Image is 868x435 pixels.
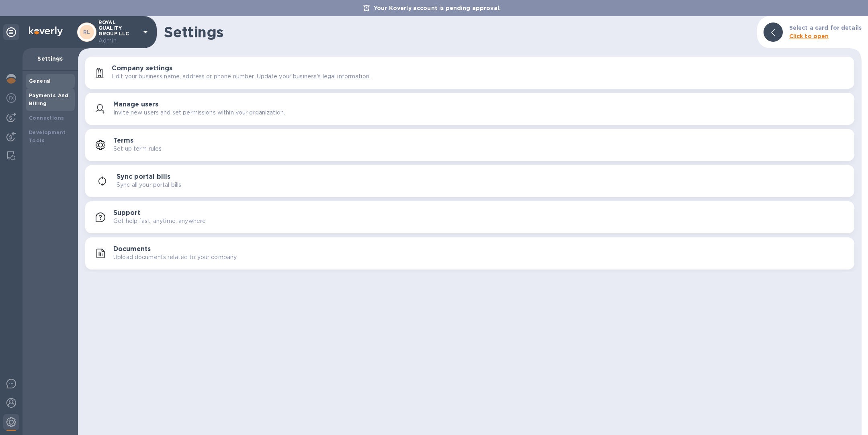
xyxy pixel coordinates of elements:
h3: Manage users [113,101,158,108]
p: Sync all your portal bills [117,181,181,189]
p: ROYAL QUALITY GROUP LLC [98,20,139,45]
p: Settings [29,55,72,63]
b: Select a card for details [789,25,862,31]
h3: Company settings [112,65,172,72]
p: Your Koverly account is pending approval. [370,4,505,12]
button: Manage usersInvite new users and set permissions within your organization. [85,93,854,125]
p: Admin [98,37,139,45]
p: Invite new users and set permissions within your organization. [113,108,285,117]
button: TermsSet up term rules [85,129,854,161]
h1: Settings [164,24,751,41]
button: Sync portal billsSync all your portal bills [85,165,854,197]
h3: Support [113,209,140,217]
button: DocumentsUpload documents related to your company. [85,237,854,270]
b: Connections [29,115,64,121]
b: RL [83,29,90,35]
b: Click to open [789,33,829,39]
p: Upload documents related to your company. [113,253,237,261]
p: Get help fast, anytime, anywhere [113,217,206,225]
b: Development Tools [29,129,66,143]
button: SupportGet help fast, anytime, anywhere [85,201,854,233]
b: Payments And Billing [29,92,69,106]
h3: Sync portal bills [117,173,170,181]
p: Edit your business name, address or phone number. Update your business's legal information. [112,72,371,81]
button: Company settingsEdit your business name, address or phone number. Update your business's legal in... [85,57,854,89]
h3: Documents [113,245,151,253]
div: Unpin categories [3,24,19,40]
img: Foreign exchange [6,93,16,103]
h3: Terms [113,137,133,145]
b: General [29,78,51,84]
img: Logo [29,27,63,36]
p: Set up term rules [113,145,162,153]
